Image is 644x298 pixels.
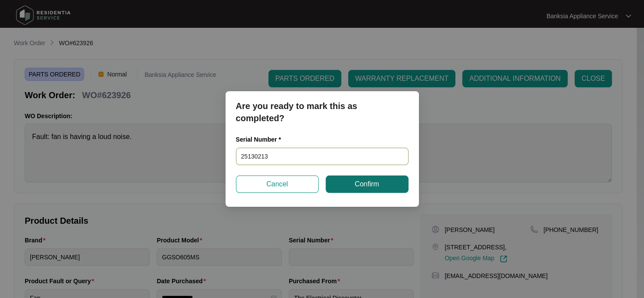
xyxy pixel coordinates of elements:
[326,175,409,193] button: Confirm
[236,112,409,124] p: completed?
[236,175,319,193] button: Cancel
[355,179,379,189] span: Confirm
[236,135,288,144] label: Serial Number *
[236,100,409,112] p: Are you ready to mark this as
[266,179,288,189] span: Cancel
